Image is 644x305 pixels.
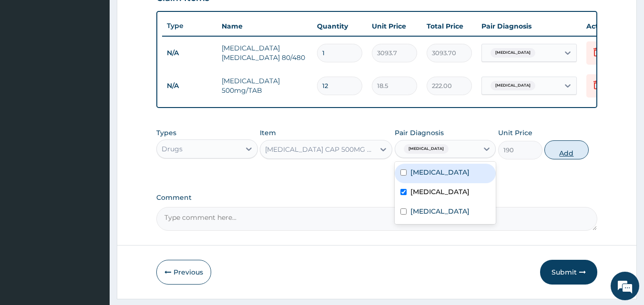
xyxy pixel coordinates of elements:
[50,53,160,66] div: Chat with us now
[477,17,582,36] th: Pair Diagnosis
[367,17,422,36] th: Unit Price
[5,204,182,237] textarea: Type your message and hit 'Enter'
[491,48,535,58] span: [MEDICAL_DATA]
[55,92,132,188] span: We're online!
[312,17,367,36] th: Quantity
[422,17,477,36] th: Total Price
[217,17,312,36] th: Name
[540,260,597,285] button: Submit
[217,71,312,100] td: [MEDICAL_DATA] 500mg/TAB
[410,187,470,197] label: [MEDICAL_DATA]
[410,167,470,177] label: [MEDICAL_DATA]
[395,128,444,138] label: Pair Diagnosis
[156,5,179,28] div: Minimize live chat window
[162,44,217,62] td: N/A
[498,128,532,138] label: Unit Price
[217,39,312,67] td: [MEDICAL_DATA] [MEDICAL_DATA] 80/480
[156,194,598,202] label: Comment
[404,144,449,154] span: [MEDICAL_DATA]
[491,81,535,90] span: [MEDICAL_DATA]
[260,128,276,138] label: Item
[156,260,211,285] button: Previous
[162,17,217,35] th: Type
[544,140,589,159] button: Add
[18,48,39,71] img: d_794563401_company_1708531726252_794563401
[162,77,217,95] td: N/A
[162,144,183,154] div: Drugs
[156,129,176,137] label: Types
[582,17,629,36] th: Actions
[410,207,470,216] label: [MEDICAL_DATA]
[265,145,376,154] div: [MEDICAL_DATA] CAP 500MG UNBRANDED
